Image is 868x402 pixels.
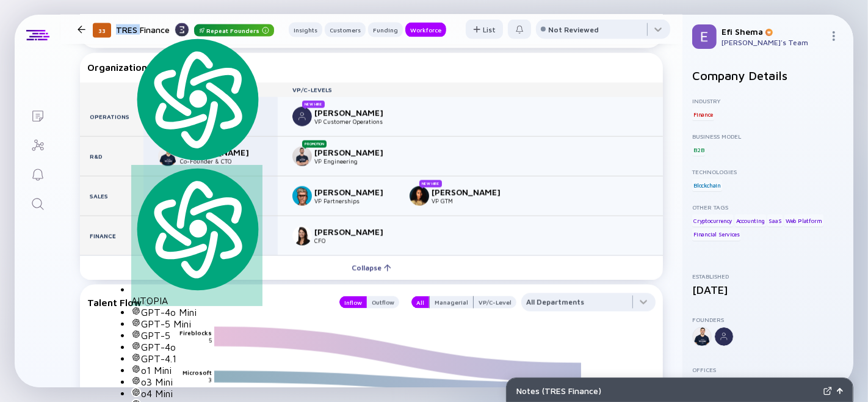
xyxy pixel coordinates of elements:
[344,258,399,277] div: Collapse
[314,197,395,205] div: VP Partnerships
[405,24,446,36] div: Workforce
[410,186,429,206] img: Soraya Thompson picture
[292,147,312,166] img: Evyatar L. picture
[325,23,366,37] button: Customers
[722,26,824,37] div: Efi Shema
[474,296,516,309] button: VP/C-Level
[292,186,312,206] img: Sergio Silva picture
[80,97,143,136] div: Operations
[767,214,783,227] div: SaaS
[15,130,60,159] a: Investor Map
[692,168,844,175] div: Technologies
[131,318,262,329] div: GPT-5 Mini
[314,227,395,237] div: [PERSON_NAME]
[692,179,722,191] div: Blockchain
[692,144,705,156] div: B2B
[80,177,143,216] div: Sales
[314,118,395,125] div: VP Customer Operations
[516,386,819,396] div: Notes ( TRES Finance )
[411,296,429,309] button: All
[784,214,823,227] div: Web Platform
[116,22,274,37] div: TRES Finance
[429,296,474,309] button: Managerial
[131,353,262,364] div: GPT-4.1
[302,141,327,148] div: Promotion
[131,35,262,163] img: logo.svg
[829,31,839,41] img: Menu
[87,62,656,73] div: Organization Chart
[405,23,446,37] button: Workforce
[15,159,60,188] a: Reminders
[131,341,141,351] img: gpt-black.svg
[289,24,322,36] div: Insights
[131,165,262,293] img: logo.svg
[432,187,512,197] div: [PERSON_NAME]
[131,318,141,327] img: gpt-black.svg
[722,38,824,47] div: [PERSON_NAME]'s Team
[367,296,399,309] button: Outflow
[466,20,503,39] button: List
[80,255,663,280] button: Collapse
[314,158,395,165] div: VP Engineering
[692,133,844,140] div: Business Model
[131,353,141,362] img: gpt-black.svg
[314,237,395,244] div: CFO
[692,272,844,280] div: Established
[80,216,143,255] div: Finance
[87,293,327,312] div: Talent Flow
[735,214,766,227] div: Accounting
[131,387,141,397] img: gpt-black.svg
[194,24,274,37] div: Repeat Founders
[692,203,844,211] div: Other Tags
[131,364,141,374] img: gpt-black.svg
[80,137,143,176] div: R&D
[466,20,503,39] div: List
[131,376,141,386] img: gpt-black.svg
[292,107,312,126] img: Dor Levi picture
[131,341,262,353] div: GPT-4o
[325,24,366,36] div: Customers
[314,187,395,197] div: [PERSON_NAME]
[302,101,325,108] div: New Hire
[548,25,599,34] div: Not Reviewed
[823,387,832,395] img: Expand Notes
[692,283,844,296] div: [DATE]
[692,97,844,104] div: Industry
[93,23,111,38] div: 33
[419,180,442,188] div: New Hire
[131,306,262,318] div: GPT-4o Mini
[278,86,663,93] div: VP/C-Levels
[432,197,512,205] div: VP GTM
[131,306,141,316] img: gpt-black.svg
[692,68,844,82] h2: Company Details
[131,329,262,341] div: GPT-5
[131,376,262,387] div: o3 Mini
[131,364,262,376] div: o1 Mini
[131,387,262,399] div: o4 Mini
[692,228,740,241] div: Financial Services
[314,147,395,158] div: [PERSON_NAME]
[692,366,844,373] div: Offices
[314,108,395,118] div: [PERSON_NAME]
[289,23,322,37] button: Insights
[692,214,733,227] div: Cryptocurrency
[837,388,843,394] img: Open Notes
[339,296,367,309] button: Inflow
[292,226,312,246] img: Racheli Shlechter picture
[15,188,60,217] a: Search
[131,329,141,339] img: gpt-black.svg
[692,316,844,323] div: Founders
[131,165,262,305] div: AITOPIA
[368,23,403,37] button: Funding
[430,296,473,309] div: Managerial
[368,24,403,36] div: Funding
[692,24,717,49] img: Efi Profile Picture
[15,100,60,130] a: Lists
[692,108,714,120] div: Finance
